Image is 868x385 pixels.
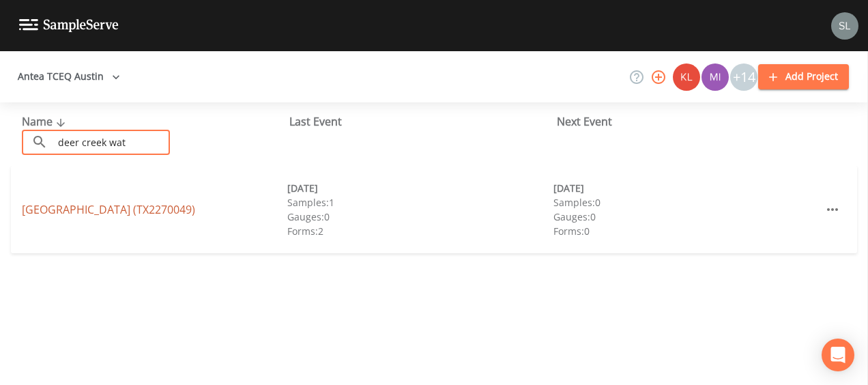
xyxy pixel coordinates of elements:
[553,224,819,238] div: Forms: 0
[730,63,757,91] div: +14
[831,12,858,40] img: 0d5b2d5fd6ef1337b72e1b2735c28582
[553,195,819,210] div: Samples: 0
[19,19,119,32] img: logo
[553,181,819,195] div: [DATE]
[672,63,701,91] div: Kler Teran
[287,195,553,210] div: Samples: 1
[557,113,824,130] div: Next Event
[287,210,553,224] div: Gauges: 0
[287,224,553,238] div: Forms: 2
[53,130,170,155] input: Search Projects
[673,63,700,91] img: 9c4450d90d3b8045b2e5fa62e4f92659
[12,64,126,89] button: Antea TCEQ Austin
[701,63,729,91] img: a1ea4ff7c53760f38bef77ef7c6649bf
[701,63,729,91] div: Miriaha Caddie
[22,114,69,129] span: Name
[22,202,195,217] a: [GEOGRAPHIC_DATA] (TX2270049)
[822,339,854,371] div: Open Intercom Messenger
[553,210,819,224] div: Gauges: 0
[758,64,849,89] button: Add Project
[287,181,553,195] div: [DATE]
[289,113,557,130] div: Last Event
